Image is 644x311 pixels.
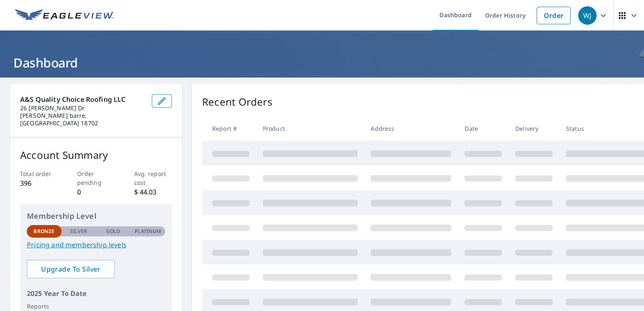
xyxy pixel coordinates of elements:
[364,116,458,141] th: Address
[20,112,145,127] p: [PERSON_NAME] barre, [GEOGRAPHIC_DATA] 18702
[27,260,115,278] a: Upgrade To Silver
[537,7,571,24] a: Order
[202,116,256,141] th: Report #
[77,169,115,187] p: Order pending
[20,178,58,188] p: 396
[135,228,161,235] p: Platinum
[15,9,114,22] img: EV Logo
[106,228,120,235] p: Gold
[256,116,364,141] th: Product
[27,210,165,222] p: Membership Level
[77,187,115,197] p: 0
[70,228,88,235] p: Silver
[20,148,172,163] p: Account Summary
[134,169,172,187] p: Avg. report cost
[20,104,145,112] p: 26 [PERSON_NAME] Dr
[458,116,509,141] th: Date
[27,288,165,298] p: 2025 Year To Date
[27,240,165,250] a: Pricing and membership levels
[20,94,145,104] p: A&S Quality Choice Roofing LLC
[10,54,634,71] h1: Dashboard
[509,116,559,141] th: Delivery
[202,94,273,109] p: Recent Orders
[34,228,55,235] p: Bronze
[578,6,597,25] div: WJ
[134,187,172,197] p: $ 44.03
[34,264,108,274] span: Upgrade To Silver
[20,169,58,178] p: Total order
